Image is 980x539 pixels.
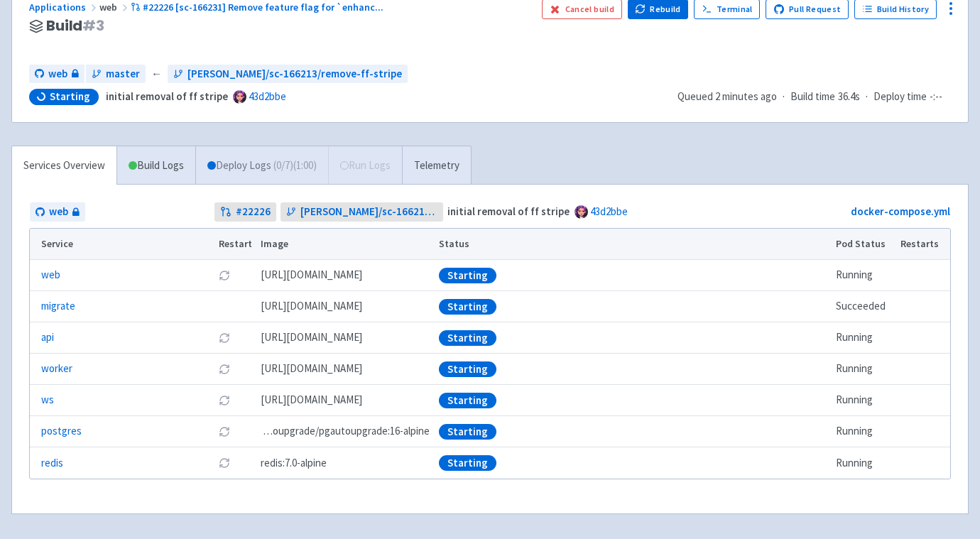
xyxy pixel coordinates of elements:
span: #22226 [sc-166231] Remove feature flag for `enhanc ... [143,1,383,13]
a: web [41,267,60,283]
span: Build time [790,89,835,105]
div: Starting [439,424,496,440]
button: Restart pod [219,332,230,344]
button: Restart pod [219,270,230,281]
span: Build [46,18,104,34]
th: Restarts [896,229,950,260]
a: Applications [29,1,99,13]
a: #22226 [sc-166231] Remove feature flag for `enhanc... [131,1,386,13]
a: redis [41,455,63,472]
div: Starting [439,268,496,283]
a: web [29,65,85,84]
span: redis:7.0-alpine [261,455,327,472]
button: Restart pod [219,364,230,375]
div: Starting [439,361,496,377]
span: [PERSON_NAME]/sc-166213/remove-ff-stripe [187,66,402,82]
td: Running [832,354,896,385]
a: [PERSON_NAME]/sc-166213/remove-ff-stripe [168,65,408,84]
td: Running [832,322,896,354]
span: -:-- [930,89,942,105]
button: Restart pod [219,457,230,469]
a: 43d2bbe [249,89,286,103]
a: docker-compose.yml [851,205,950,218]
a: ws [41,392,54,408]
td: Succeeded [832,291,896,322]
div: Starting [439,393,496,408]
span: # 3 [82,16,104,36]
span: [PERSON_NAME]/sc-166213/remove-ff-stripe [300,204,438,220]
span: master [106,66,140,82]
span: [DOMAIN_NAME][URL] [261,330,362,346]
a: postgres [41,423,82,440]
div: Starting [439,455,496,471]
th: Pod Status [832,229,896,260]
th: Status [435,229,832,260]
a: #22226 [214,202,276,222]
strong: initial removal of ff stripe [106,89,228,103]
td: Running [832,260,896,291]
span: [DOMAIN_NAME][URL] [261,298,362,315]
strong: # 22226 [236,204,271,220]
a: api [41,330,54,346]
strong: initial removal of ff stripe [447,205,570,218]
th: Service [30,229,214,260]
span: web [48,66,67,82]
a: [PERSON_NAME]/sc-166213/remove-ff-stripe [281,202,444,222]
td: Running [832,447,896,479]
div: Starting [439,330,496,346]
th: Image [256,229,435,260]
button: Restart pod [219,426,230,437]
span: web [99,1,131,13]
time: 2 minutes ago [715,89,777,103]
span: Deploy time [873,89,927,105]
a: master [86,65,146,84]
a: Deploy Logs (0/7)(1:00) [195,146,328,185]
a: Build Logs [117,146,195,185]
span: Starting [50,89,90,104]
a: worker [41,361,72,377]
a: migrate [41,298,75,315]
td: Running [832,416,896,447]
span: Queued [677,89,777,103]
span: pgautoupgrade/pgautoupgrade:16-alpine [261,423,430,440]
div: Starting [439,299,496,315]
a: web [30,202,85,222]
span: 36.4s [838,89,860,105]
a: Services Overview [12,146,116,185]
span: ← [151,66,162,82]
a: 43d2bbe [590,205,628,218]
span: web [49,204,68,220]
span: [DOMAIN_NAME][URL] [261,361,362,377]
a: Telemetry [402,146,471,185]
span: [DOMAIN_NAME][URL] [261,267,362,283]
td: Running [832,385,896,416]
th: Restart [214,229,256,260]
button: Restart pod [219,395,230,406]
div: · · [677,89,951,105]
span: [DOMAIN_NAME][URL] [261,392,362,408]
span: ( 0 / 7 ) (1:00) [273,158,317,174]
